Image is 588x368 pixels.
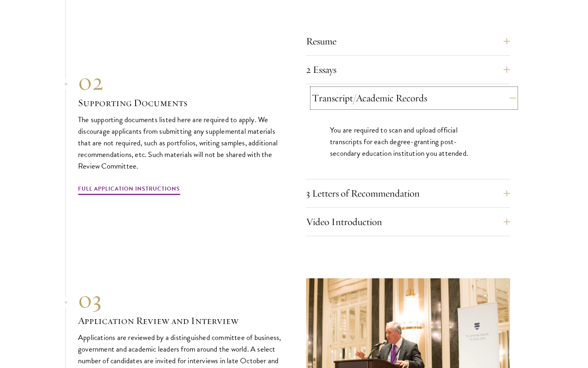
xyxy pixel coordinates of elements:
[306,60,510,79] button: 2 Essays
[306,32,510,51] button: Resume
[78,96,282,110] h3: Supporting Documents
[78,184,180,196] a: Full Application Instructions
[78,314,282,328] h3: Application Review and Interview
[330,124,486,159] p: You are required to scan and upload official transcripts for each degree-granting post-secondary ...
[78,285,282,314] div: 03
[306,212,510,231] button: Video Introduction
[78,114,282,172] p: The supporting documents listed here are required to apply. We discourage applicants from submitt...
[78,67,282,96] div: 02
[312,88,516,108] button: Transcript/Academic Records
[306,184,510,203] button: 3 Letters of Recommendation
